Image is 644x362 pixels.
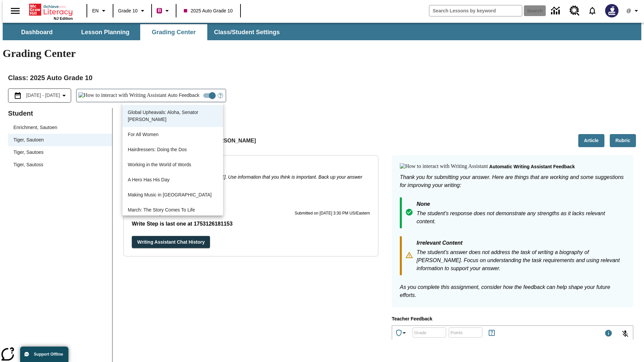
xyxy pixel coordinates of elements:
p: Global Upheavals: Aloha, Senator [PERSON_NAME] [128,109,218,123]
p: Working in the World of Words [128,161,218,168]
p: March: The Story Comes To Life [128,206,218,214]
p: Hairdressers: Doing the Dos [128,146,218,153]
p: Making Music in [GEOGRAPHIC_DATA] [128,191,218,198]
p: A Hero Has His Day [128,176,218,183]
p: For All Women [128,131,218,138]
body: Type your response here. [3,5,98,11]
